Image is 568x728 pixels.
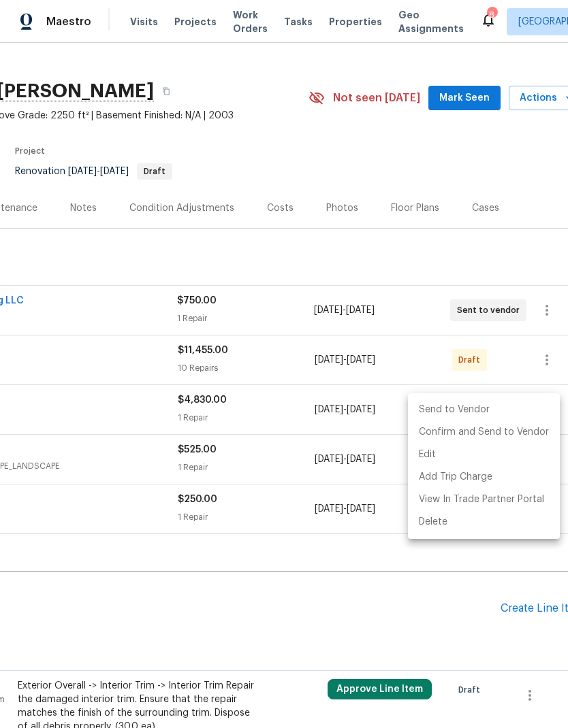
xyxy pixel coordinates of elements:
li: Edit [408,444,560,466]
li: Delete [408,511,560,533]
li: Send to Vendor [408,399,560,421]
li: View In Trade Partner Portal [408,489,560,511]
li: Confirm and Send to Vendor [408,421,560,444]
li: Add Trip Charge [408,466,560,489]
